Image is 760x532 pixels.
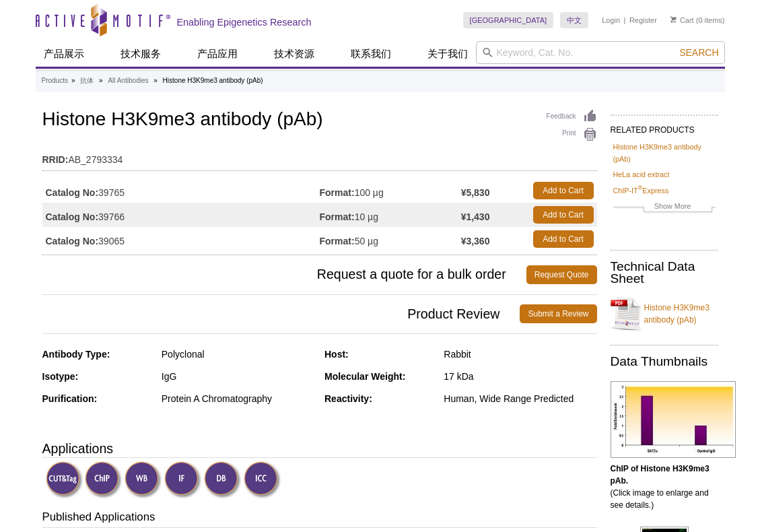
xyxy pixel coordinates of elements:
[108,75,148,87] a: All Antibodies
[42,371,79,382] strong: Isotype:
[613,141,716,165] a: Histone H3K9me3 antibody (pAb)
[99,77,103,84] li: »
[125,461,162,498] img: Western Blot Validated
[675,46,722,59] button: Search
[611,294,718,334] a: Histone H3K9me3 antibody (pAb)
[177,16,312,28] h2: Enabling Epigenetics Research
[670,16,677,23] img: Your Cart
[42,349,110,360] strong: Antibody Type:
[42,75,68,87] a: Products
[611,463,718,511] p: (Click image to enlarge and see details.)
[42,109,597,132] h1: Histone H3K9me3 antibody (pAb)
[320,178,461,203] td: 100 µg
[343,41,399,67] a: 联系我们
[613,168,670,180] a: HeLa acid extract
[461,187,490,199] strong: ¥5,830
[461,235,490,247] strong: ¥3,360
[46,187,99,199] strong: Catalog No:
[42,438,597,459] h3: Applications
[679,47,718,58] span: Search
[526,265,597,284] a: Request Quote
[324,393,372,404] strong: Reactivity:
[42,393,98,404] strong: Purification:
[163,77,263,84] li: Histone H3K9me3 antibody (pAb)
[112,41,169,67] a: 技术服务
[613,200,716,215] a: Show More
[670,15,694,25] a: Cart
[611,464,710,486] b: ChIP of Histone H3K9me3 pAb.
[46,461,83,498] img: CUT&Tag Validated
[638,185,643,191] sup: ®
[560,12,588,28] a: 中文
[42,203,320,227] td: 39766
[533,182,594,199] a: Add to Cart
[42,304,520,323] span: Product Review
[320,227,461,251] td: 50 µg
[324,349,349,360] strong: Host:
[533,206,594,224] a: Add to Cart
[324,371,405,382] strong: Molecular Weight:
[204,461,241,498] img: Dot Blot Validated
[162,348,314,360] div: Polyclonal
[42,265,526,284] span: Request a quote for a bulk order
[46,211,99,223] strong: Catalog No:
[80,75,94,87] a: 抗体
[162,393,314,405] div: Protein A Chromatography
[476,41,725,64] input: Keyword, Cat. No.
[85,461,122,498] img: ChIP Validated
[320,187,355,199] strong: Format:
[266,41,322,67] a: 技术资源
[611,356,718,368] h2: Data Thumbnails
[36,41,92,67] a: 产品展示
[602,15,620,25] a: Login
[444,370,596,383] div: 17 kDa
[520,304,596,323] a: Submit a Review
[153,77,158,84] li: »
[611,381,736,458] img: Histone H3K9me3 antibody (pAb) tested by ChIP.
[320,211,355,223] strong: Format:
[611,114,718,139] h2: RELATED PRODUCTS
[613,185,669,197] a: ChIP-IT®Express
[547,127,597,142] a: Print
[444,348,596,360] div: Rabbit
[670,12,725,28] li: (0 items)
[624,12,626,28] li: |
[42,227,320,251] td: 39065
[42,154,69,166] strong: RRID:
[320,203,461,227] td: 10 µg
[42,178,320,203] td: 39765
[533,230,594,248] a: Add to Cart
[244,461,281,498] img: Immunocytochemistry Validated
[164,461,201,498] img: Immunofluorescence Validated
[320,235,355,247] strong: Format:
[463,12,554,28] a: [GEOGRAPHIC_DATA]
[419,41,476,67] a: 关于我们
[461,211,490,223] strong: ¥1,430
[42,145,597,167] td: AB_2793334
[611,261,718,285] h2: Technical Data Sheet
[189,41,246,67] a: 产品应用
[547,109,597,124] a: Feedback
[46,235,99,247] strong: Catalog No:
[42,509,597,528] h3: Published Applications
[162,370,314,383] div: IgG
[444,393,596,405] div: Human, Wide Range Predicted
[71,77,75,84] li: »
[629,15,657,25] a: Register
